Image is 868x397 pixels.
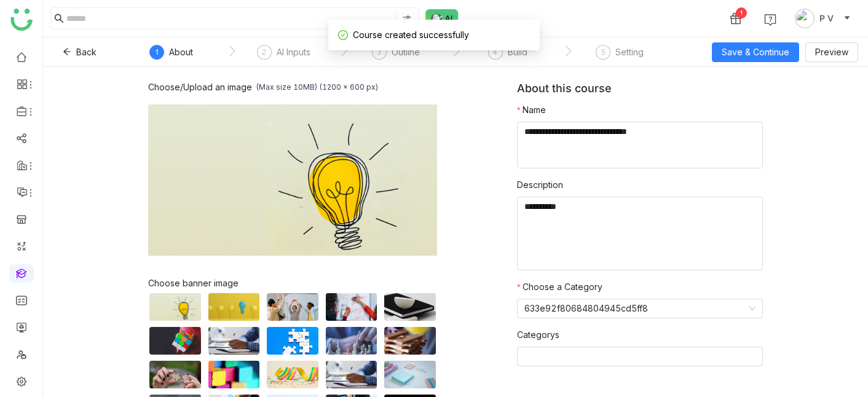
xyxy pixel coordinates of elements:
[262,47,266,57] span: 2
[488,45,527,67] div: 4Build
[792,9,853,28] button: P V
[148,278,437,288] div: Choose banner image
[392,45,420,60] div: Outline
[815,45,848,59] span: Preview
[517,82,763,103] div: About this course
[517,328,559,342] label: Categorys
[277,45,310,60] div: AI Inputs
[10,9,33,31] img: logo
[819,12,834,25] span: P V
[493,47,497,57] span: 4
[353,29,469,40] span: Course created successfully
[805,42,858,62] button: Preview
[169,45,193,60] div: About
[425,9,459,28] img: ask-buddy-normal.svg
[149,45,193,67] div: 1About
[155,47,159,57] span: 1
[257,45,310,67] div: 2AI Inputs
[148,82,252,92] div: Choose/Upload an image
[596,45,644,67] div: 5Setting
[53,42,106,62] button: Back
[736,7,747,18] div: 1
[524,299,756,318] nz-select-item: 633e92f80684804945cd5ff8
[256,82,378,92] div: (Max size 10MB) (1200 x 600 px)
[517,103,546,117] label: Name
[712,42,799,62] button: Save & Continue
[402,14,412,24] img: search-type.svg
[601,47,606,57] span: 5
[764,14,776,26] img: help.svg
[517,178,563,192] label: Description
[517,280,602,294] label: Choose a Category
[508,45,527,60] div: Build
[615,45,644,60] div: Setting
[795,9,815,28] img: avatar
[76,45,97,59] span: Back
[372,45,420,67] div: 3Outline
[377,47,381,57] span: 3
